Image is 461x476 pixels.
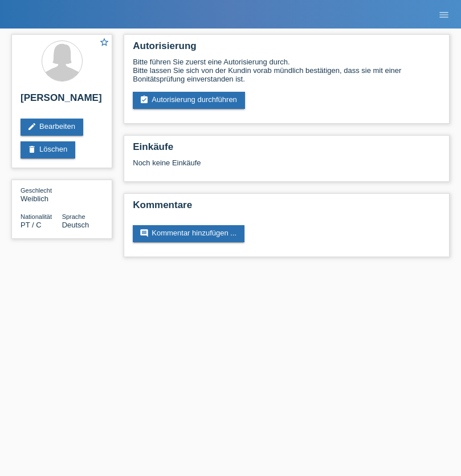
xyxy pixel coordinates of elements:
[21,213,52,220] span: Nationalität
[140,95,149,104] i: assignment_turned_in
[133,40,440,58] h2: Autorisierung
[99,37,109,47] i: star_border
[21,221,42,229] span: Portugal / C / 08.01.2009
[133,141,440,158] h2: Einkäufe
[27,122,36,131] i: edit
[21,187,52,194] span: Geschlecht
[433,11,455,18] a: menu
[62,221,89,229] span: Deutsch
[21,141,75,158] a: deleteLöschen
[27,145,36,154] i: delete
[133,200,440,217] h2: Kommentare
[133,92,245,109] a: assignment_turned_inAutorisierung durchführen
[133,225,244,242] a: commentKommentar hinzufügen ...
[21,119,83,136] a: editBearbeiten
[438,9,450,21] i: menu
[62,213,85,220] span: Sprache
[140,229,149,238] i: comment
[21,186,62,203] div: Weiblich
[21,92,103,109] h2: [PERSON_NAME]
[133,158,440,176] div: Noch keine Einkäufe
[133,58,440,83] div: Bitte führen Sie zuerst eine Autorisierung durch. Bitte lassen Sie sich von der Kundin vorab münd...
[99,37,109,49] a: star_border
